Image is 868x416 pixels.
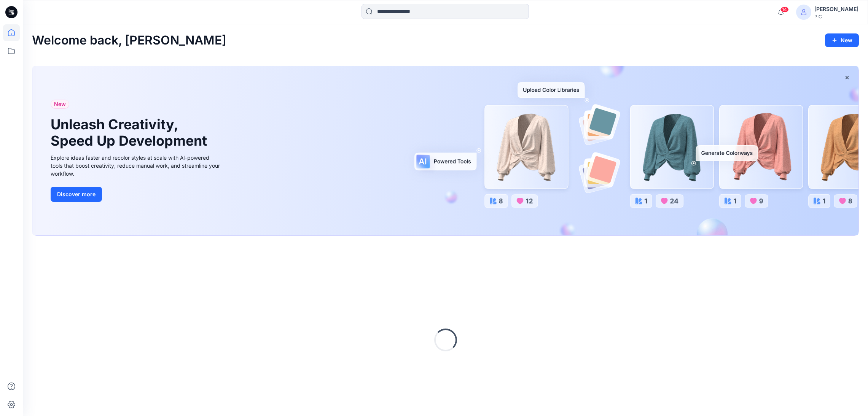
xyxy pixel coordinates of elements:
[51,154,222,178] div: Explore ideas faster and recolor styles at scale with AI-powered tools that boost creativity, red...
[780,6,789,13] span: 14
[51,187,222,202] a: Discover more
[51,116,210,149] h1: Unleash Creativity, Speed Up Development
[54,100,66,109] span: New
[814,14,858,19] div: PIC
[825,33,859,47] button: New
[801,9,807,15] svg: avatar
[51,187,102,202] button: Discover more
[32,33,226,48] h2: Welcome back, [PERSON_NAME]
[814,5,858,14] div: [PERSON_NAME]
